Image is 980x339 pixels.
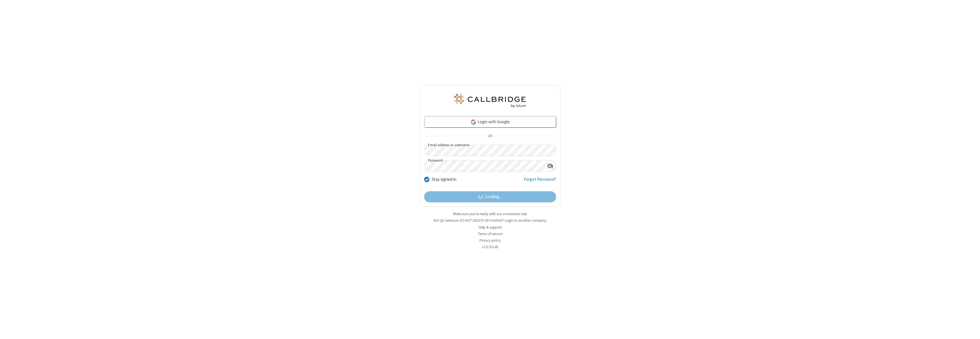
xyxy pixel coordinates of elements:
[424,145,556,156] input: Email address or username
[966,324,976,335] iframe: Chat
[485,132,495,140] span: OR
[479,225,502,230] a: Help & support
[453,94,527,108] img: QA Selenium DO NOT DELETE OR CHANGE
[478,231,502,236] a: Terms of service
[424,161,545,172] input: Password
[424,191,556,203] button: Loading...
[453,211,527,216] a: Make sure you're ready with our connection test
[485,194,502,200] span: Loading...
[432,176,456,183] label: Stay signed in
[470,119,477,125] img: google-icon.png
[424,116,556,128] a: Login with Google
[479,238,501,243] a: Privacy policy
[420,218,561,223] li: Not QA Selenium DO NOT DELETE OR CHANGE?
[545,161,556,171] div: Show password
[505,218,546,223] button: Login to another company
[524,176,556,187] a: Forgot Password?
[420,244,561,250] li: v2.6.353.4b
